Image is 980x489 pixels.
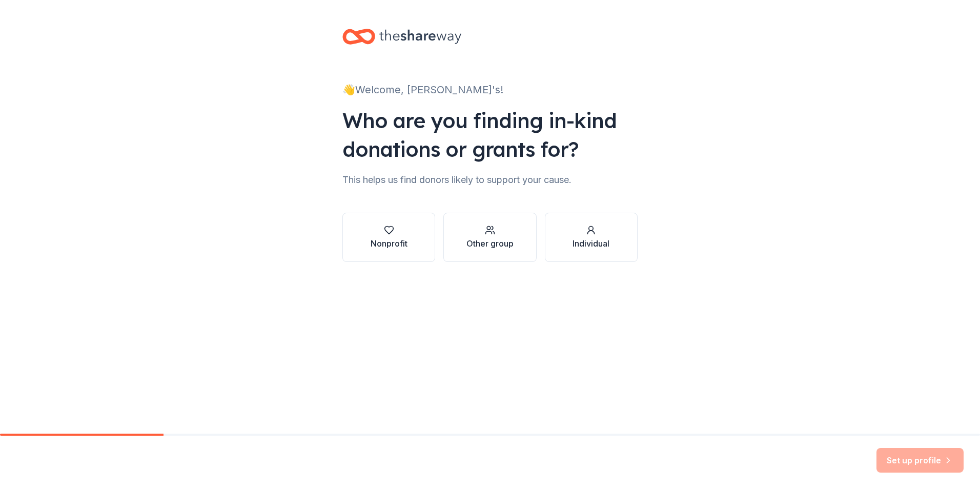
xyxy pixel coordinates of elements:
[443,213,536,262] button: Other group
[466,237,514,250] div: Other group
[545,213,638,262] button: Individual
[573,237,609,250] div: Individual
[342,106,638,164] div: Who are you finding in-kind donations or grants for?
[342,81,638,98] div: 👋 Welcome, [PERSON_NAME]'s!
[342,172,638,188] div: This helps us find donors likely to support your cause.
[371,237,407,250] div: Nonprofit
[342,213,435,262] button: Nonprofit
